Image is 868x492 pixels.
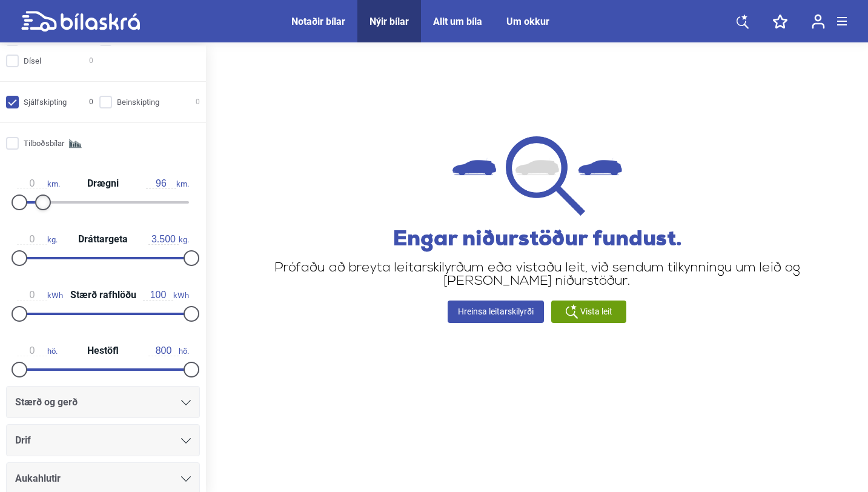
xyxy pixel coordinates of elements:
span: km. [17,178,60,189]
span: Dráttargeta [75,234,131,244]
span: Beinskipting [117,96,159,108]
span: Drægni [84,179,122,188]
a: Hreinsa leitarskilyrði [448,301,544,323]
span: Sjálfskipting [24,96,67,108]
span: kg. [17,234,58,245]
span: Stærð og gerð [15,394,78,411]
img: not found [452,136,622,216]
a: Nýir bílar [369,16,409,27]
h2: Engar niðurstöður fundust. [224,228,850,252]
span: kWh [17,290,63,301]
img: user-login.svg [812,14,825,29]
span: 0 [89,96,93,108]
span: 0 [196,96,200,108]
span: Hestöfl [84,346,122,356]
a: Notaðir bílar [291,16,345,27]
span: Stærð rafhlöðu [67,290,139,300]
span: km. [146,178,189,189]
p: Prófaðu að breyta leitarskilyrðum eða vistaðu leit, við sendum tilkynningu um leið og [PERSON_NAM... [224,262,850,288]
span: hö. [148,345,189,356]
span: kWh [143,290,189,301]
span: Tilboðsbílar [24,137,64,150]
span: Dísel [24,55,41,67]
span: kg. [148,234,189,245]
span: hö. [17,345,58,356]
span: 0 [89,55,93,67]
a: Allt um bíla [433,16,482,27]
span: Aukahlutir [15,470,61,487]
span: Vista leit [580,305,612,318]
span: Drif [15,432,31,449]
a: Um okkur [506,16,549,27]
